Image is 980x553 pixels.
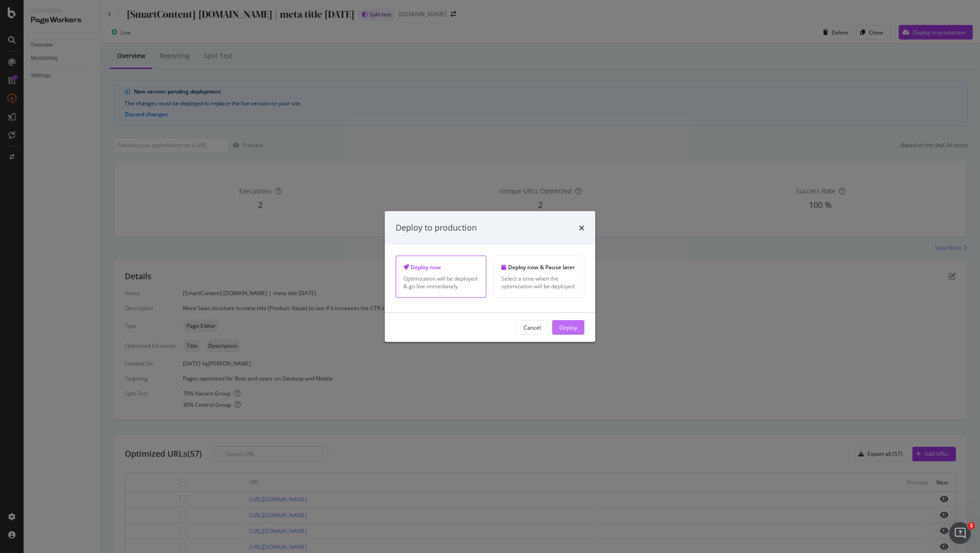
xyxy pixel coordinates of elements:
div: Deploy now & Pause later [501,263,577,271]
div: Deploy now [403,263,479,271]
div: Cancel [524,323,541,331]
div: modal [385,211,595,342]
button: Cancel [516,320,549,335]
span: 1 [968,522,975,529]
button: Deploy [552,320,584,335]
div: times [579,222,584,234]
div: Optimization will be deployed & go live immediately [403,275,479,290]
div: Deploy [559,323,577,331]
div: Deploy to production [396,222,477,234]
iframe: Intercom live chat [949,522,971,544]
div: Select a time when the optimization will be deployed [501,275,577,290]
